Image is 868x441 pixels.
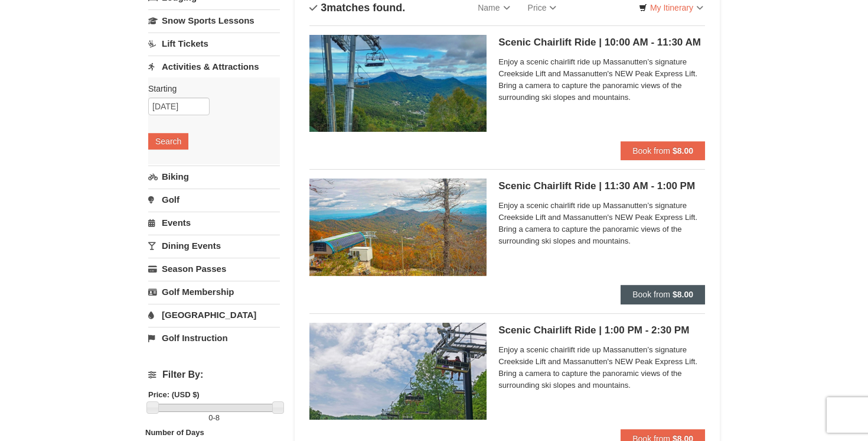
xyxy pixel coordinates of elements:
img: 24896431-9-664d1467.jpg [309,323,487,420]
span: 3 [321,2,327,14]
h5: Scenic Chairlift Ride | 11:30 AM - 1:00 PM [498,180,705,192]
a: Golf Instruction [148,327,280,349]
a: Golf [148,189,280,210]
span: Book from [632,290,670,299]
a: Activities & Attractions [148,56,280,77]
a: Lift Tickets [148,33,280,54]
img: 24896431-13-a88f1aaf.jpg [309,179,487,275]
span: 0 [208,413,213,422]
a: Dining Events [148,235,280,257]
span: Enjoy a scenic chairlift ride up Massanutten’s signature Creekside Lift and Massanutten's NEW Pea... [498,56,705,103]
a: Snow Sports Lessons [148,9,280,31]
span: 8 [216,413,220,422]
span: Book from [632,146,670,155]
label: Starting [148,83,271,95]
strong: Price: (USD $) [148,390,200,399]
h4: Filter By: [148,369,280,380]
a: Golf Membership [148,281,280,303]
a: Events [148,212,280,234]
a: Biking [148,166,280,187]
button: Book from $8.00 [621,285,705,304]
span: Enjoy a scenic chairlift ride up Massanutten’s signature Creekside Lift and Massanutten's NEW Pea... [498,200,705,247]
a: [GEOGRAPHIC_DATA] [148,304,280,326]
strong: $8.00 [673,146,693,155]
button: Book from $8.00 [621,141,705,160]
strong: Number of Days [145,428,204,437]
a: Season Passes [148,258,280,280]
span: Enjoy a scenic chairlift ride up Massanutten’s signature Creekside Lift and Massanutten's NEW Pea... [498,344,705,391]
img: 24896431-1-a2e2611b.jpg [309,35,487,132]
button: Search [148,133,188,150]
label: - [148,412,280,424]
strong: $8.00 [673,290,693,299]
h4: matches found. [309,2,405,14]
h5: Scenic Chairlift Ride | 10:00 AM - 11:30 AM [498,37,705,48]
h5: Scenic Chairlift Ride | 1:00 PM - 2:30 PM [498,325,705,336]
